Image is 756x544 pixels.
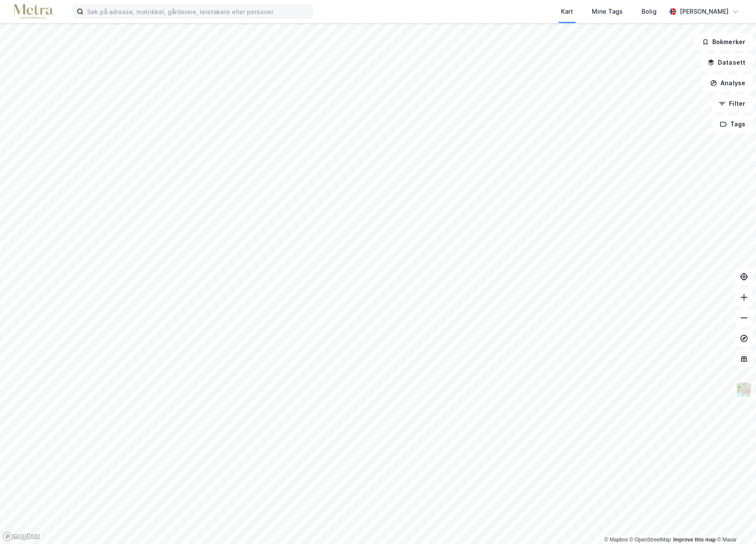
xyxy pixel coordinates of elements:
[680,6,729,17] div: [PERSON_NAME]
[592,6,623,17] div: Mine Tags
[642,6,657,17] div: Bolig
[561,6,573,17] div: Kart
[84,5,312,18] input: Søk på adresse, matrikkel, gårdeiere, leietakere eller personer
[713,503,756,544] div: Kontrollprogram for chat
[713,503,756,544] iframe: Chat Widget
[14,4,52,19] img: metra-logo.256734c3b2bbffee19d4.png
